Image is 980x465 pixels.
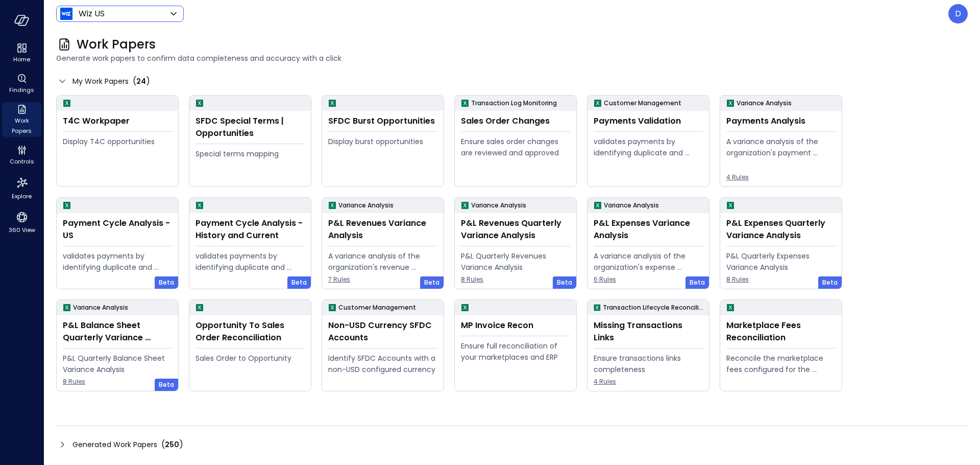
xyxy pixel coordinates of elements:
p: Transaction Log Monitoring [471,98,557,108]
div: P&L Balance Sheet Quarterly Variance Analysis [63,319,172,344]
div: Identify SFDC Accounts with a non-USD configured currency [328,353,437,375]
p: Variance Analysis [604,200,659,211]
span: Beta [557,277,572,288]
span: 4 Rules [726,172,836,182]
div: validates payments by identifying duplicate and erroneous entries. [63,250,172,273]
span: 360 View [9,225,35,235]
div: Special terms mapping [195,148,305,159]
div: Findings [2,72,41,96]
div: validates payments by identifying duplicate and erroneous entries. [594,136,703,158]
div: Reconcile the marketplace fees configured for the Opportunity to the actual fees being paid [726,353,836,375]
div: Dudu [948,4,968,24]
span: Beta [424,277,439,288]
div: P&L Revenues Quarterly Variance Analysis [461,217,570,242]
div: SFDC Burst Opportunities [328,115,437,127]
p: Customer Management [338,303,416,313]
p: Variance Analysis [471,200,526,211]
p: Customer Management [604,98,681,108]
div: T4C Workpaper [63,115,172,127]
div: A variance analysis of the organization's payment transactions [726,136,836,158]
span: 6 Rules [594,274,703,285]
div: P&L Quarterly Balance Sheet Variance Analysis [63,353,172,375]
span: Controls [10,156,34,167]
span: Explore [12,191,32,201]
span: Beta [291,277,307,288]
p: Variance Analysis [73,303,128,313]
div: Controls [2,143,41,168]
div: Home [2,41,41,65]
span: 250 [165,439,179,450]
div: Payment Cycle Analysis - History and Current [195,217,305,242]
img: Icon [60,8,72,20]
div: P&L Expenses Quarterly Variance Analysis [726,217,836,242]
p: Transaction Lifecycle Reconciliation [603,303,705,313]
span: 24 [136,76,146,86]
div: Sales Order Changes [461,115,570,127]
div: Work Papers [2,102,41,137]
div: Payment Cycle Analysis - US [63,217,172,242]
div: Ensure sales order changes are reviewed and approved [461,136,570,158]
span: Beta [159,380,174,390]
div: ( ) [161,438,183,451]
div: Explore [2,174,41,202]
div: Non-USD Currency SFDC Accounts [328,319,437,344]
p: Wiz US [79,8,105,20]
span: 7 Rules [328,274,437,285]
div: MP Invoice Recon [461,319,570,332]
div: Ensure full reconciliation of your marketplaces and ERP [461,340,570,363]
div: validates payments by identifying duplicate and erroneous entries. [195,250,305,273]
div: Payments Analysis [726,115,836,127]
div: A variance analysis of the organization's revenue accounts [328,250,437,273]
div: A variance analysis of the organization's expense accounts [594,250,703,273]
span: Beta [159,277,174,288]
span: 8 Rules [726,274,836,285]
div: Display T4C opportunities [63,136,172,147]
span: My Work Papers [72,76,129,87]
span: 8 Rules [63,377,172,387]
span: 4 Rules [594,377,703,387]
span: Findings [9,85,34,95]
span: Beta [822,277,838,288]
div: Opportunity To Sales Order Reconciliation [195,319,305,344]
span: Beta [690,277,705,288]
p: Variance Analysis [338,200,394,211]
p: Variance Analysis [737,98,792,108]
p: D [955,8,961,20]
span: Home [13,54,30,64]
div: 360 View [2,208,41,236]
span: Generate work papers to confirm data completeness and accuracy with a click [56,53,968,64]
div: SFDC Special Terms | Opportunities [195,115,305,139]
div: P&L Quarterly Expenses Variance Analysis [726,250,836,273]
span: Work Papers [77,36,156,53]
span: Generated Work Papers [72,439,157,450]
div: Ensure transactions links completeness [594,353,703,375]
span: Work Papers [6,115,37,136]
div: Marketplace Fees Reconciliation [726,319,836,344]
div: P&L Quarterly Revenues Variance Analysis [461,250,570,273]
div: Display burst opportunities [328,136,437,147]
div: P&L Revenues Variance Analysis [328,217,437,242]
span: 8 Rules [461,274,570,285]
div: Payments Validation [594,115,703,127]
div: ( ) [133,75,150,87]
div: Sales Order to Opportunity [195,353,305,364]
div: P&L Expenses Variance Analysis [594,217,703,242]
div: Missing Transactions Links [594,319,703,344]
